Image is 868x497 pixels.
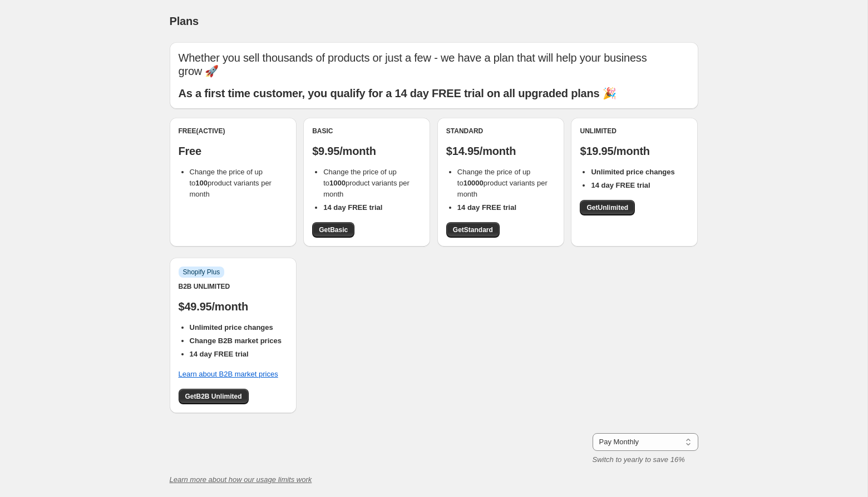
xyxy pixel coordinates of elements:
[446,222,500,238] a: GetStandard
[323,203,382,212] b: 14 day FREE trial
[190,168,272,198] span: Change the price of up to product variants per month
[185,392,242,401] span: Get B2B Unlimited
[179,282,288,291] div: B2B Unlimited
[190,323,273,332] b: Unlimited price changes
[457,203,516,212] b: 14 day FREE trial
[586,203,628,212] span: Get Unlimited
[179,87,617,99] b: As a first time customer, you qualify for a 14 day FREE trial on all upgraded plans 🎉
[170,15,199,27] span: Plans
[580,200,635,215] a: GetUnlimited
[463,179,484,187] b: 10000
[190,337,282,345] b: Change B2B market prices
[312,222,354,238] a: GetBasic
[195,179,208,187] b: 100
[580,144,689,158] p: $19.95/month
[179,389,249,404] a: GetB2B Unlimited
[190,350,249,358] b: 14 day FREE trial
[179,300,288,313] p: $49.95/month
[446,127,555,135] div: Standard
[323,168,410,198] span: Change the price of up to product variants per month
[179,127,288,135] div: Free (Active)
[457,168,548,198] span: Change the price of up to product variants per month
[179,370,278,378] a: Learn about B2B market prices
[580,127,689,135] div: Unlimited
[319,225,348,234] span: Get Basic
[179,51,689,78] p: Whether you sell thousands of products or just a few - we have a plan that will help your busines...
[312,144,421,158] p: $9.95/month
[329,179,346,187] b: 1000
[593,455,685,464] i: Switch to yearly to save 16%
[591,181,650,189] b: 14 day FREE trial
[446,144,555,158] p: $14.95/month
[179,144,288,158] p: Free
[312,127,421,135] div: Basic
[453,225,493,234] span: Get Standard
[591,168,674,176] b: Unlimited price changes
[183,268,220,277] span: Shopify Plus
[170,475,312,484] a: Learn more about how our usage limits work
